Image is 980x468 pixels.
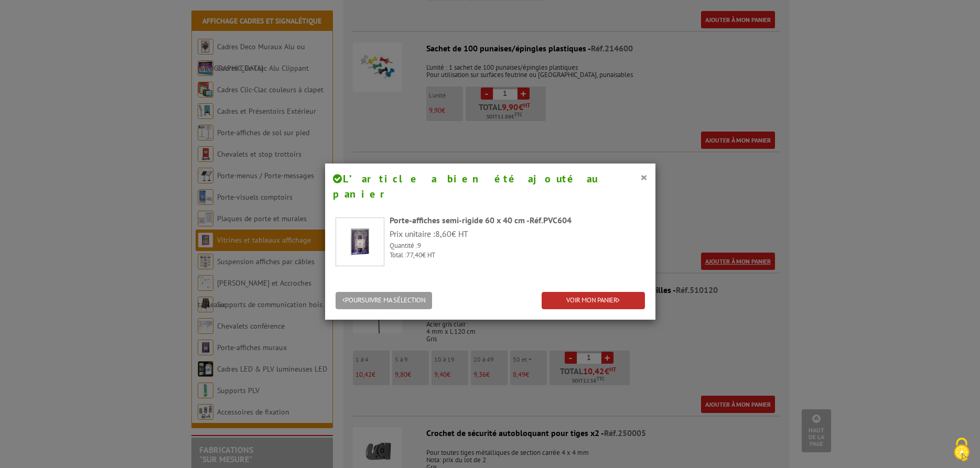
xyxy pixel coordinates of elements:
p: Prix unitaire : € HT [390,228,645,240]
img: Cookies (fenêtre modale) [949,437,975,463]
span: 8,60 [435,228,451,239]
button: POURSUIVRE MA SÉLECTION [336,292,432,309]
span: Réf.PVC604 [530,215,572,225]
h4: L’article a bien été ajouté au panier [333,171,648,201]
a: VOIR MON PANIER [542,292,645,309]
p: Quantité : [390,241,645,251]
span: 9 [417,241,421,250]
span: 77,40 [406,251,422,259]
button: Cookies (fenêtre modale) [943,432,980,468]
p: Total : € HT [390,251,645,260]
div: Porte-affiches semi-rigide 60 x 40 cm - [390,214,645,226]
button: × [640,170,648,184]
